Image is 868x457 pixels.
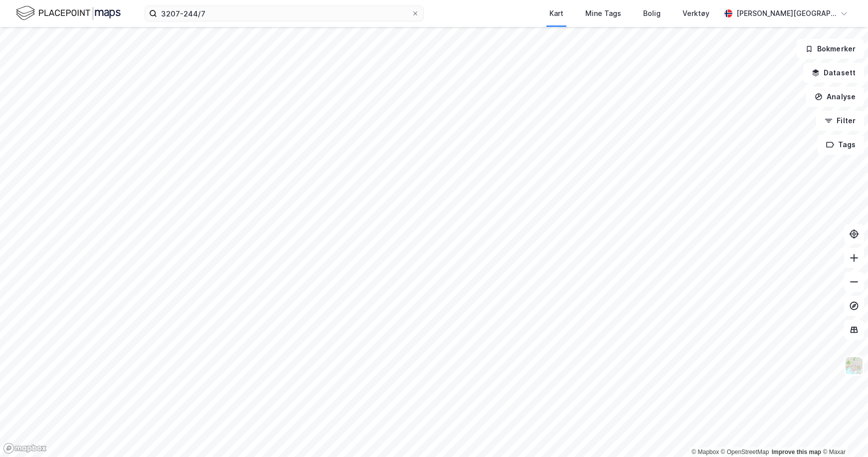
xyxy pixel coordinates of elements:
[157,6,411,21] input: Søk på adresse, matrikkel, gårdeiere, leietakere eller personer
[683,7,709,19] div: Verktøy
[736,7,836,19] div: [PERSON_NAME][GEOGRAPHIC_DATA]
[803,63,864,83] button: Datasett
[797,39,864,59] button: Bokmerker
[818,409,868,457] iframe: Chat Widget
[816,111,864,131] button: Filter
[643,7,661,19] div: Bolig
[692,449,719,456] a: Mapbox
[772,449,821,456] a: Improve this map
[3,443,47,454] a: Mapbox homepage
[585,7,621,19] div: Mine Tags
[16,4,121,22] img: logo.f888ab2527a4732fd821a326f86c7f29.svg
[549,7,563,19] div: Kart
[818,135,864,155] button: Tags
[818,409,868,457] div: Kontrollprogram for chat
[845,356,864,375] img: Z
[721,449,769,456] a: OpenStreetMap
[806,87,864,107] button: Analyse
